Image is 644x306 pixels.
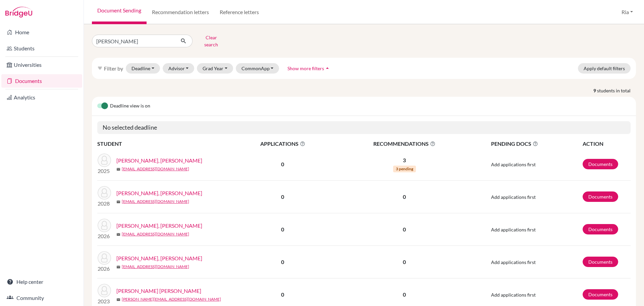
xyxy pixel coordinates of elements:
span: PENDING DOCS [491,140,582,148]
a: Analytics [1,91,82,104]
span: mail [116,265,120,269]
button: CommonApp [236,63,279,74]
span: Add applications first [491,259,536,265]
p: 2026 [98,232,111,240]
a: [PERSON_NAME], [PERSON_NAME] [116,254,202,262]
a: [PERSON_NAME], [PERSON_NAME] [116,189,202,197]
a: Documents [1,74,82,88]
span: APPLICATIONS [232,140,334,148]
a: Community [1,291,82,305]
span: Deadline view is on [110,102,150,110]
a: Documents [583,289,618,300]
button: Clear search [193,32,230,50]
span: Add applications first [491,194,536,200]
a: [EMAIL_ADDRESS][DOMAIN_NAME] [122,264,189,270]
img: Ashley Kim, Gabriella [98,186,111,200]
a: [PERSON_NAME], [PERSON_NAME] [116,222,202,230]
th: STUDENT [97,139,231,148]
a: Students [1,42,82,55]
span: 3 pending [393,166,416,172]
img: Aracelli Radjimin, Gabrielle [98,154,111,167]
b: 0 [281,291,284,298]
p: 0 [334,291,475,299]
p: 0 [334,258,475,266]
b: 0 [281,259,284,265]
span: students in total [597,87,636,94]
a: [PERSON_NAME], [PERSON_NAME] [116,157,202,165]
button: Ria [619,6,636,18]
a: Documents [583,159,618,169]
img: Gabrielly Thie, Ferlyne [98,251,111,265]
b: 0 [281,226,284,232]
a: Documents [583,224,618,234]
p: 0 [334,225,475,233]
button: Show more filtersarrow_drop_up [282,63,336,74]
i: arrow_drop_up [324,65,331,72]
span: mail [116,167,120,171]
b: 0 [281,193,284,200]
span: mail [116,298,120,302]
p: 2026 [98,265,111,273]
p: 3 [334,156,475,164]
img: Elliott Angkriwan, Gabriel [98,219,111,232]
button: Deadline [126,63,160,74]
img: Galuh Susanto Putra, Gabriel [98,284,111,297]
strong: 9 [593,87,597,94]
h5: No selected deadline [97,121,631,134]
a: Documents [583,191,618,202]
b: 0 [281,161,284,167]
i: filter_list [97,65,103,71]
span: Show more filters [287,65,324,71]
p: 0 [334,193,475,201]
button: Advisor [163,63,195,74]
a: [PERSON_NAME][EMAIL_ADDRESS][DOMAIN_NAME] [122,296,221,302]
a: [EMAIL_ADDRESS][DOMAIN_NAME] [122,199,189,205]
span: RECOMMENDATIONS [334,140,475,148]
span: mail [116,232,120,236]
a: Home [1,26,82,39]
th: ACTION [582,139,631,148]
p: 2023 [98,297,111,305]
span: Filter by [104,65,123,72]
a: [PERSON_NAME] [PERSON_NAME] [116,287,201,295]
a: [EMAIL_ADDRESS][DOMAIN_NAME] [122,231,189,237]
span: Add applications first [491,162,536,167]
span: Add applications first [491,292,536,298]
a: Help center [1,275,82,289]
a: Documents [583,257,618,267]
p: 2025 [98,167,111,175]
a: Universities [1,58,82,72]
span: mail [116,200,120,204]
input: Find student by name... [92,35,175,47]
span: Add applications first [491,227,536,232]
p: 2028 [98,200,111,208]
button: Apply default filters [578,63,631,74]
img: Bridge-U [5,7,32,17]
button: Grad Year [197,63,233,74]
a: [EMAIL_ADDRESS][DOMAIN_NAME] [122,166,189,172]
